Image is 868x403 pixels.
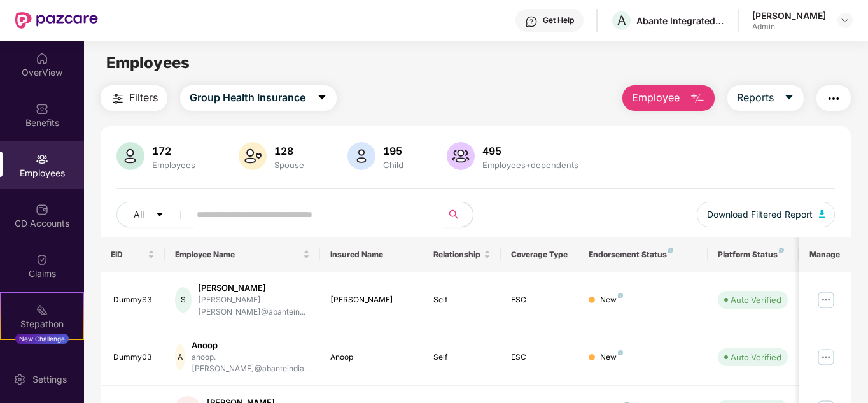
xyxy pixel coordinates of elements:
[175,250,300,260] span: Employee Name
[511,351,568,364] div: ESC
[347,142,375,170] img: svg+xml;base64,PHN2ZyB4bWxucz0iaHR0cDovL3d3dy53My5vcmcvMjAwMC9zdmciIHhtbG5zOnhsaW5rPSJodHRwOi8vd3...
[737,90,774,106] span: Reports
[29,373,71,386] div: Settings
[600,351,623,364] div: New
[690,91,705,106] img: svg+xml;base64,PHN2ZyB4bWxucz0iaHR0cDovL3d3dy53My5vcmcvMjAwMC9zdmciIHhtbG5zOnhsaW5rPSJodHRwOi8vd3...
[190,90,305,106] span: Group Health Insurance
[36,203,48,216] img: svg+xml;base64,PHN2ZyBpZD0iQ0RfQWNjb3VudHMiIGRhdGEtbmFtZT0iQ0QgQWNjb3VudHMiIHhtbG5zPSJodHRwOi8vd3...
[272,160,307,170] div: Spouse
[113,294,155,306] div: DummyS3
[155,210,164,220] span: caret-down
[433,250,481,260] span: Relationship
[816,347,836,367] img: manageButton
[784,92,794,104] span: caret-down
[433,294,491,306] div: Self
[617,13,626,28] span: A
[239,142,267,170] img: svg+xml;base64,PHN2ZyB4bWxucz0iaHR0cDovL3d3dy53My5vcmcvMjAwMC9zdmciIHhtbG5zOnhsaW5rPSJodHRwOi8vd3...
[381,160,406,170] div: Child
[330,294,414,306] div: [PERSON_NAME]
[622,85,715,111] button: Employee
[1,318,83,330] div: Stepathon
[707,208,813,222] span: Download Filtered Report
[330,351,414,364] div: Anoop
[752,10,826,22] div: [PERSON_NAME]
[727,85,804,111] button: Reportscaret-down
[819,210,825,218] img: svg+xml;base64,PHN2ZyB4bWxucz0iaHR0cDovL3d3dy53My5vcmcvMjAwMC9zdmciIHhtbG5zOnhsaW5rPSJodHRwOi8vd3...
[101,237,165,272] th: EID
[636,15,725,27] div: Abante Integrated P3
[180,85,337,111] button: Group Health Insurancecaret-down
[779,248,784,253] img: svg+xml;base64,PHN2ZyB4bWxucz0iaHR0cDovL3d3dy53My5vcmcvMjAwMC9zdmciIHdpZHRoPSI4IiBoZWlnaHQ9IjgiIH...
[697,202,836,227] button: Download Filtered Report
[272,145,307,157] div: 128
[525,15,538,28] img: svg+xml;base64,PHN2ZyBpZD0iSGVscC0zMngzMiIgeG1sbnM9Imh0dHA6Ly93d3cudzMub3JnLzIwMDAvc3ZnIiB3aWR0aD...
[442,202,473,227] button: search
[752,22,826,32] div: Admin
[198,294,310,318] div: [PERSON_NAME].[PERSON_NAME]@abantein...
[433,351,491,364] div: Self
[668,248,673,253] img: svg+xml;base64,PHN2ZyB4bWxucz0iaHR0cDovL3d3dy53My5vcmcvMjAwMC9zdmciIHdpZHRoPSI4IiBoZWlnaHQ9IjgiIH...
[731,351,781,364] div: Auto Verified
[511,294,568,306] div: ESC
[447,142,475,170] img: svg+xml;base64,PHN2ZyB4bWxucz0iaHR0cDovL3d3dy53My5vcmcvMjAwMC9zdmciIHhtbG5zOnhsaW5rPSJodHRwOi8vd3...
[150,145,198,157] div: 172
[129,90,158,106] span: Filters
[165,237,320,272] th: Employee Name
[618,293,623,298] img: svg+xml;base64,PHN2ZyB4bWxucz0iaHR0cDovL3d3dy53My5vcmcvMjAwMC9zdmciIHdpZHRoPSI4IiBoZWlnaHQ9IjgiIH...
[134,208,144,222] span: All
[543,15,574,25] div: Get Help
[589,250,697,260] div: Endorsement Status
[480,160,581,170] div: Employees+dependents
[106,53,190,72] span: Employees
[175,344,185,370] div: A
[111,250,146,260] span: EID
[192,351,310,376] div: anoop.[PERSON_NAME]@abanteindia...
[718,250,788,260] div: Platform Status
[618,350,623,355] img: svg+xml;base64,PHN2ZyB4bWxucz0iaHR0cDovL3d3dy53My5vcmcvMjAwMC9zdmciIHdpZHRoPSI4IiBoZWlnaHQ9IjgiIH...
[320,237,424,272] th: Insured Name
[36,52,48,65] img: svg+xml;base64,PHN2ZyBpZD0iSG9tZSIgeG1sbnM9Imh0dHA6Ly93d3cudzMub3JnLzIwMDAvc3ZnIiB3aWR0aD0iMjAiIG...
[101,85,167,111] button: Filters
[480,145,581,157] div: 495
[816,290,836,310] img: manageButton
[317,92,327,104] span: caret-down
[113,351,155,364] div: Dummy03
[192,339,310,351] div: Anoop
[15,12,98,29] img: New Pazcare Logo
[423,237,501,272] th: Relationship
[36,304,48,316] img: svg+xml;base64,PHN2ZyB4bWxucz0iaHR0cDovL3d3dy53My5vcmcvMjAwMC9zdmciIHdpZHRoPSIyMSIgaGVpZ2h0PSIyMC...
[36,354,48,367] img: svg+xml;base64,PHN2ZyBpZD0iRW5kb3JzZW1lbnRzIiB4bWxucz0iaHR0cDovL3d3dy53My5vcmcvMjAwMC9zdmciIHdpZH...
[116,202,194,227] button: Allcaret-down
[731,293,781,306] div: Auto Verified
[36,153,48,166] img: svg+xml;base64,PHN2ZyBpZD0iRW1wbG95ZWVzIiB4bWxucz0iaHR0cDovL3d3dy53My5vcmcvMjAwMC9zdmciIHdpZHRoPS...
[198,282,310,294] div: [PERSON_NAME]
[442,209,466,220] span: search
[175,287,192,313] div: S
[799,237,851,272] th: Manage
[13,373,26,386] img: svg+xml;base64,PHN2ZyBpZD0iU2V0dGluZy0yMHgyMCIgeG1sbnM9Imh0dHA6Ly93d3cudzMub3JnLzIwMDAvc3ZnIiB3aW...
[501,237,578,272] th: Coverage Type
[826,91,841,106] img: svg+xml;base64,PHN2ZyB4bWxucz0iaHR0cDovL3d3dy53My5vcmcvMjAwMC9zdmciIHdpZHRoPSIyNCIgaGVpZ2h0PSIyNC...
[116,142,144,170] img: svg+xml;base64,PHN2ZyB4bWxucz0iaHR0cDovL3d3dy53My5vcmcvMjAwMC9zdmciIHhtbG5zOnhsaW5rPSJodHRwOi8vd3...
[36,103,48,115] img: svg+xml;base64,PHN2ZyBpZD0iQmVuZWZpdHMiIHhtbG5zPSJodHRwOi8vd3d3LnczLm9yZy8yMDAwL3N2ZyIgd2lkdGg9Ij...
[632,90,680,106] span: Employee
[840,15,850,25] img: svg+xml;base64,PHN2ZyBpZD0iRHJvcGRvd24tMzJ4MzIiIHhtbG5zPSJodHRwOi8vd3d3LnczLm9yZy8yMDAwL3N2ZyIgd2...
[15,334,69,344] div: New Challenge
[150,160,198,170] div: Employees
[600,294,623,306] div: New
[381,145,406,157] div: 195
[110,91,125,106] img: svg+xml;base64,PHN2ZyB4bWxucz0iaHR0cDovL3d3dy53My5vcmcvMjAwMC9zdmciIHdpZHRoPSIyNCIgaGVpZ2h0PSIyNC...
[36,253,48,266] img: svg+xml;base64,PHN2ZyBpZD0iQ2xhaW0iIHhtbG5zPSJodHRwOi8vd3d3LnczLm9yZy8yMDAwL3N2ZyIgd2lkdGg9IjIwIi...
